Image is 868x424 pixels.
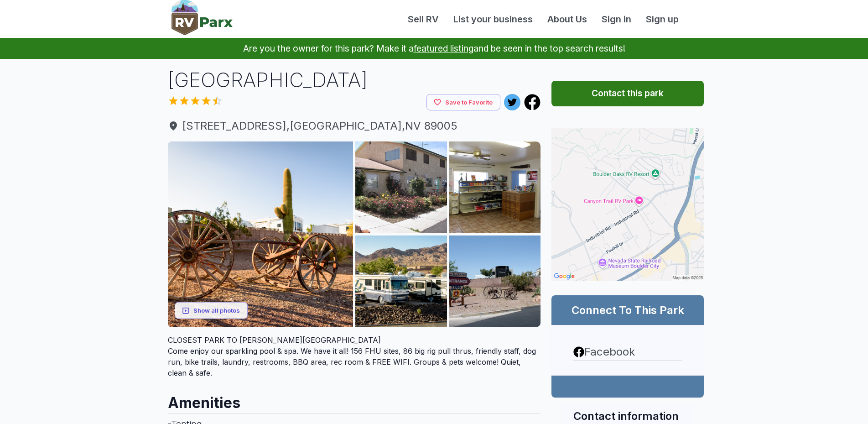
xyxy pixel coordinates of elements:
[551,81,704,106] button: Contact this park
[562,303,693,318] h2: Connect To This Park
[414,43,473,54] a: featured listing
[639,12,686,26] a: Sign up
[594,12,639,26] a: Sign in
[400,12,446,26] a: Sell RV
[168,386,541,413] h2: Amenities
[168,118,541,134] span: [STREET_ADDRESS] , [GEOGRAPHIC_DATA] , NV 89005
[551,128,704,281] img: Map for Canyon Trail RV Park
[573,408,682,424] h2: Contact information
[355,236,447,327] img: AAcXr8qEbzHWcd4Zd3cvg7OIolXzj5muDdhMI3jWXIb0NKWeprSmETyD7_qD0e9neWjTL8WJsVGC_gczaXcniYw-vNXceBy_s...
[355,141,447,233] img: AAcXr8pBPeatlUdoi3zHCfiFt2YUeiZ5SkbPmYGEIXK5Xj5oMrOuGS4XqdVvmh02LT3vo1G9Ot-52GObnOnezY6dRRkA4Arn1...
[449,236,541,327] img: AAcXr8oWtEbkQpDfUHRk0yKgWpYwMuPCJ9Tf0g2Juwz6UXqNxCkZlC4mh94PdNZx8qeX8tgCPhxEJUmvSODNaC-rAvfwYDYM5...
[175,302,248,319] button: Show all photos
[540,12,594,26] a: About Us
[168,66,541,94] h1: [GEOGRAPHIC_DATA]
[573,344,682,360] a: Facebook
[168,141,353,327] img: AAcXr8oGnO3xKV08B-BibFs8DokGzk2hZoAYpwr6KVwwXp0jeIh6jdbi-DxRGr7iJYaydOAXsrHpHLUp3GKpCjm9QOjfcAZFd...
[168,118,541,134] a: [STREET_ADDRESS],[GEOGRAPHIC_DATA],NV 89005
[168,335,381,345] span: CLOSEST PARK TO [PERSON_NAME][GEOGRAPHIC_DATA]
[11,38,857,59] p: Are you the owner for this park? Make it a and be seen in the top search results!
[449,141,541,233] img: AAcXr8rlqpyRrOkX0Rq6ApOrFVY6AA58uP0Uz9FZt469EqMR7d8Fx88Ot77xgSggMZgqNKxyLztzKlCNtDIpgMz-3dad69d3H...
[446,12,540,26] a: List your business
[168,335,541,378] div: Come enjoy our sparkling pool & spa. We have it all! 156 FHU sites, 86 big rig pull thrus, friend...
[426,94,500,111] button: Save to Favorite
